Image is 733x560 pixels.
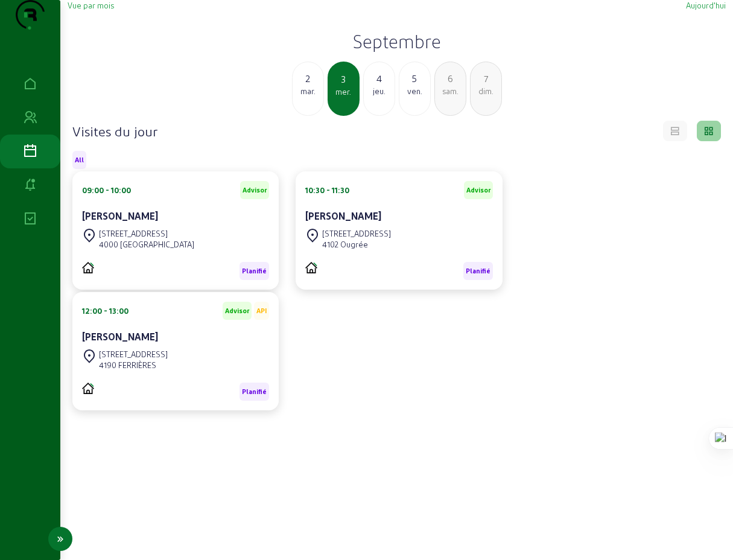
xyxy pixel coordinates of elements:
div: 3 [329,72,358,86]
div: mar. [293,86,323,97]
div: [STREET_ADDRESS] [99,349,168,360]
div: 10:30 - 11:30 [305,185,349,196]
cam-card-title: [PERSON_NAME] [305,210,381,221]
span: All [75,156,84,164]
span: Advisor [225,307,249,315]
img: PVELEC [305,262,317,273]
div: ven. [399,86,430,97]
h2: Septembre [68,30,726,52]
img: PVELEC [82,262,94,273]
div: 4000 [GEOGRAPHIC_DATA] [99,239,194,250]
div: mer. [329,86,358,97]
div: 09:00 - 10:00 [82,185,131,196]
span: Planifié [242,267,267,275]
div: jeu. [364,86,395,97]
span: API [256,307,267,315]
div: 12:00 - 13:00 [82,305,129,316]
span: Advisor [243,186,267,194]
div: 4 [364,71,395,86]
div: 6 [435,71,466,86]
div: [STREET_ADDRESS] [99,228,194,239]
div: dim. [471,86,501,97]
div: 4190 FERRIÈRES [99,360,168,371]
span: Advisor [466,186,490,194]
span: Planifié [242,387,267,396]
img: PVELEC [82,383,94,394]
span: Vue par mois [68,1,114,10]
div: 7 [471,71,501,86]
cam-card-title: [PERSON_NAME] [82,210,158,221]
div: [STREET_ADDRESS] [322,228,391,239]
span: Planifié [466,267,490,275]
div: 2 [293,71,323,86]
div: sam. [435,86,466,97]
h4: Visites du jour [72,122,157,139]
div: 5 [399,71,430,86]
cam-card-title: [PERSON_NAME] [82,331,158,342]
div: 4102 Ougrée [322,239,391,250]
span: Aujourd'hui [686,1,726,10]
